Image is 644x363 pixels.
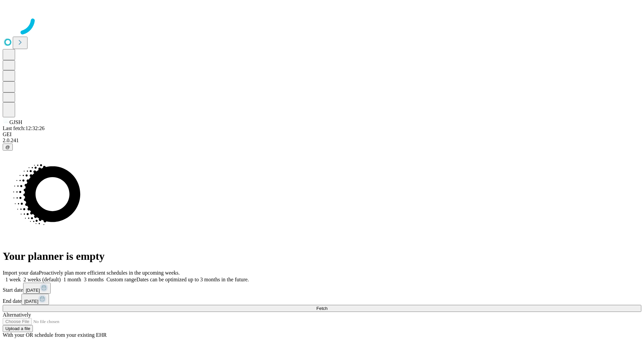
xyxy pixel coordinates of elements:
[9,119,22,125] span: GJSH
[21,294,49,305] button: [DATE]
[3,131,641,137] div: GEI
[26,288,40,293] span: [DATE]
[316,306,327,311] span: Fetch
[3,125,45,131] span: Last fetch: 12:32:26
[106,277,136,282] span: Custom range
[3,283,641,294] div: Start date
[5,277,21,282] span: 1 week
[3,305,641,312] button: Fetch
[63,277,81,282] span: 1 month
[137,277,249,282] span: Dates can be optimized up to 3 months in the future.
[5,145,10,150] span: @
[39,270,180,276] span: Proactively plan more efficient schedules in the upcoming weeks.
[3,270,39,276] span: Import your data
[3,144,13,151] button: @
[84,277,104,282] span: 3 months
[23,277,61,282] span: 2 weeks (default)
[3,325,33,332] button: Upload a file
[3,137,641,144] div: 2.0.241
[3,294,641,305] div: End date
[3,312,31,318] span: Alternatively
[3,250,641,263] h1: Your planner is empty
[24,299,38,304] span: [DATE]
[23,283,51,294] button: [DATE]
[3,332,107,338] span: With your OR schedule from your existing EHR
